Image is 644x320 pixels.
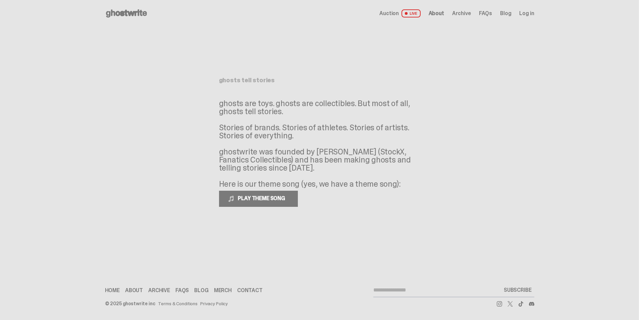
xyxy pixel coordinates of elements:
a: Privacy Policy [200,301,228,306]
span: LIVE [401,9,421,17]
div: © 2025 ghostwrite inc [105,301,155,306]
a: Merch [214,288,232,293]
button: PLAY THEME SONG [219,191,298,207]
a: Log in [519,11,534,16]
a: Archive [148,288,170,293]
a: Blog [500,11,511,16]
a: Archive [452,11,471,16]
button: SUBSCRIBE [501,283,534,297]
h1: ghosts tell stories [219,77,420,83]
a: Home [105,288,120,293]
a: Blog [194,288,208,293]
a: Contact [237,288,263,293]
p: ghosts are toys. ghosts are collectibles. But most of all, ghosts tell stories. Stories of brands... [219,99,420,188]
a: Terms & Conditions [158,301,198,306]
a: About [429,11,444,16]
span: Auction [379,11,399,16]
a: Auction LIVE [379,9,420,17]
a: About [125,288,143,293]
span: PLAY THEME SONG [235,195,289,202]
a: FAQs [479,11,492,16]
a: FAQs [175,288,189,293]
